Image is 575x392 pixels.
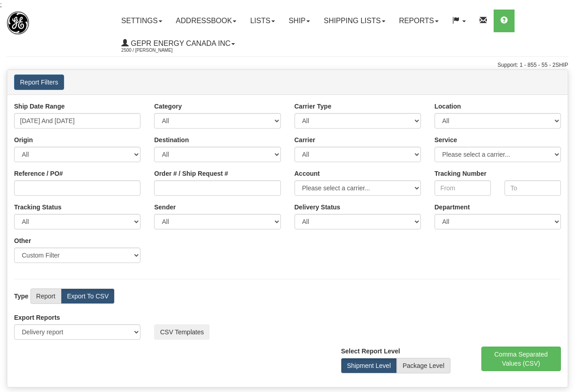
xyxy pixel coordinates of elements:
span: GEPR Energy Canada Inc [129,40,230,47]
a: Settings [115,10,169,32]
label: Origin [14,135,33,144]
a: Addressbook [169,10,244,32]
label: Destination [154,135,189,144]
label: Tracking Status [14,203,61,212]
label: Order # / Ship Request # [154,169,228,178]
div: Support: 1 - 855 - 55 - 2SHIP [7,61,568,69]
iframe: chat widget [554,149,574,242]
label: Tracking Number [435,169,486,178]
label: Account [295,169,320,178]
select: Please ensure data set in report has been RECENTLY tracked from your Shipment History [295,214,421,229]
label: Department [435,203,470,212]
label: Ship Date Range [14,102,65,111]
label: Carrier Type [295,102,331,111]
img: logo2500.jpg [7,11,29,35]
label: Export Reports [14,313,60,322]
label: Location [435,102,461,111]
label: Type [14,292,29,301]
label: Other [14,236,31,245]
label: Service [435,135,457,144]
a: Reports [392,10,445,32]
label: Export To CSV [61,288,115,304]
a: GEPR Energy Canada Inc 2500 / [PERSON_NAME] [115,32,242,55]
button: CSV Templates [154,324,210,340]
input: From [435,180,491,196]
a: Ship [282,10,317,32]
a: Lists [243,10,281,32]
label: Category [154,102,182,111]
label: Shipment Level [341,358,397,373]
label: Sender [154,203,175,212]
label: Select Report Level [341,347,400,356]
button: Comma Separated Values (CSV) [481,347,561,371]
span: 2500 / [PERSON_NAME] [121,46,190,55]
label: Carrier [295,135,315,144]
label: Please ensure data set in report has been RECENTLY tracked from your Shipment History [295,203,340,212]
label: Report [30,288,61,304]
a: Shipping lists [317,10,392,32]
button: Report Filters [14,74,64,90]
label: Reference / PO# [14,169,63,178]
label: Package Level [397,358,450,373]
input: To [505,180,561,196]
